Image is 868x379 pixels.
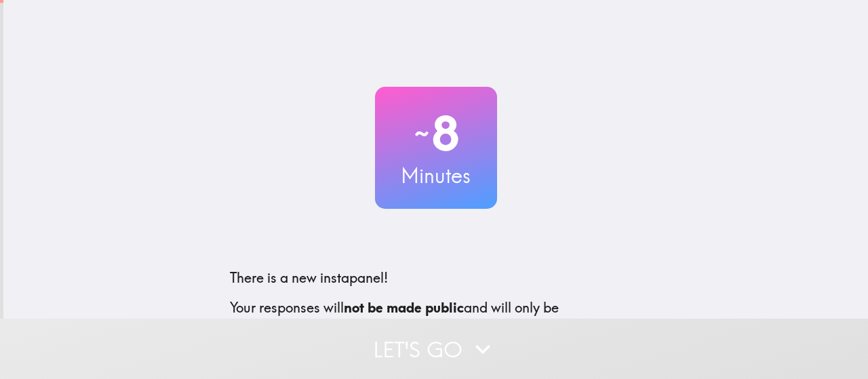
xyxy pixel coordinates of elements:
h2: 8 [375,106,497,161]
b: not be made public [344,299,464,316]
p: Your responses will and will only be confidentially shared with our clients. We'll need your emai... [230,298,642,355]
span: There is a new instapanel! [230,269,388,286]
h3: Minutes [375,161,497,190]
span: ~ [412,113,431,154]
